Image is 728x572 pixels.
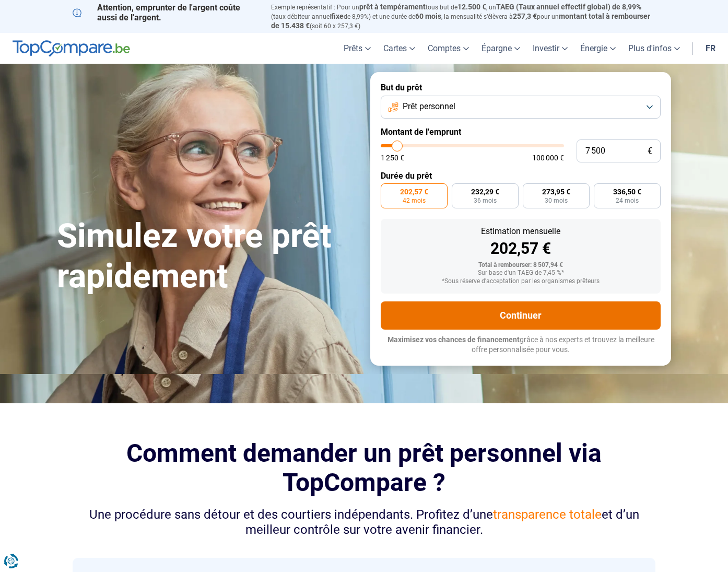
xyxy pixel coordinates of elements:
span: 273,95 € [542,188,570,195]
p: grâce à nos experts et trouvez la meilleure offre personnalisée pour vous. [381,335,661,355]
div: Total à rembourser: 8 507,94 € [389,262,652,269]
span: 100 000 € [532,154,564,161]
span: TAEG (Taux annuel effectif global) de 8,99% [496,3,641,11]
div: *Sous réserve d'acceptation par les organismes prêteurs [389,278,652,285]
a: fr [699,33,722,64]
span: transparence totale [493,507,602,522]
div: Une procédure sans détour et des courtiers indépendants. Profitez d’une et d’un meilleur contrôle... [73,507,655,538]
a: Énergie [574,33,622,64]
span: € [648,147,652,156]
h2: Comment demander un prêt personnel via TopCompare ? [73,439,655,496]
div: Estimation mensuelle [389,227,652,236]
img: TopCompare [13,40,130,57]
p: Exemple représentatif : Pour un tous but de , un (taux débiteur annuel de 8,99%) et une durée de ... [271,3,655,30]
a: Plus d'infos [622,33,686,64]
span: prêt à tempérament [359,3,426,11]
div: Sur base d'un TAEG de 7,45 %* [389,270,652,277]
span: 257,3 € [513,12,537,20]
span: 1 250 € [381,154,404,161]
a: Prêts [337,33,377,64]
span: 12.500 € [457,3,486,11]
span: 24 mois [616,197,639,204]
span: 232,29 € [471,188,499,195]
span: 202,57 € [400,188,428,195]
h1: Simulez votre prêt rapidement [57,216,358,297]
span: 36 mois [474,197,497,204]
span: 60 mois [415,12,441,20]
span: 30 mois [545,197,568,204]
span: 336,50 € [613,188,641,195]
button: Continuer [381,301,661,330]
span: 42 mois [403,197,426,204]
a: Investir [526,33,574,64]
span: Maximisez vos chances de financement [388,335,520,344]
div: 202,57 € [389,241,652,256]
span: fixe [331,12,344,20]
a: Comptes [421,33,475,64]
p: Attention, emprunter de l'argent coûte aussi de l'argent. [73,3,259,22]
label: Montant de l'emprunt [381,127,661,137]
label: But du prêt [381,83,661,92]
button: Prêt personnel [381,96,661,119]
a: Cartes [377,33,421,64]
span: montant total à rembourser de 15.438 € [271,12,650,30]
label: Durée du prêt [381,171,661,181]
a: Épargne [475,33,526,64]
span: Prêt personnel [403,101,455,112]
